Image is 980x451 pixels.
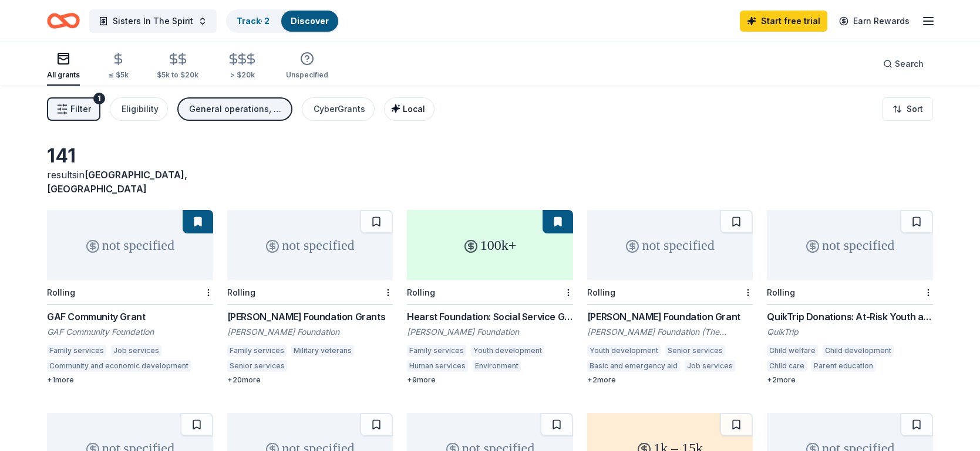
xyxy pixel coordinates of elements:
[113,14,193,28] span: Sisters In The Spirit
[47,70,80,80] div: All grants
[227,287,255,297] div: Rolling
[189,102,283,116] div: General operations, Capital
[384,97,435,121] button: Local
[407,326,573,338] div: [PERSON_NAME] Foundation
[227,326,393,338] div: [PERSON_NAME] Foundation
[895,57,924,71] span: Search
[587,210,753,280] div: not specified
[767,210,933,385] a: not specifiedRollingQuikTrip Donations: At-Risk Youth and Early Childhood EducationQuikTripChild ...
[47,97,100,121] button: Filter1
[47,287,75,297] div: Rolling
[286,47,328,86] button: Unspecified
[291,16,329,26] a: Discover
[407,360,468,372] div: Human services
[665,345,725,357] div: Senior services
[110,97,168,121] button: Eligibility
[767,375,933,385] div: + 2 more
[47,168,213,196] div: results
[403,104,425,114] span: Local
[108,70,129,80] div: ≤ $5k
[407,345,466,357] div: Family services
[587,287,615,297] div: Rolling
[47,326,213,338] div: GAF Community Foundation
[227,48,258,86] button: > $20k
[587,310,753,324] div: [PERSON_NAME] Foundation Grant
[767,287,795,297] div: Rolling
[70,102,91,116] span: Filter
[93,93,105,104] div: 1
[587,375,753,385] div: + 2 more
[883,97,933,121] button: Sort
[291,345,354,357] div: Military veterans
[227,210,393,280] div: not specified
[122,102,159,116] div: Eligibility
[47,169,187,195] span: [GEOGRAPHIC_DATA], [GEOGRAPHIC_DATA]
[157,48,198,86] button: $5k to $20k
[157,70,198,80] div: $5k to $20k
[473,360,521,372] div: Environment
[292,360,385,372] div: Basic and emergency aid
[907,102,923,116] span: Sort
[89,9,217,33] button: Sisters In The Spirit
[47,47,80,86] button: All grants
[108,48,129,86] button: ≤ $5k
[227,210,393,385] a: not specifiedRolling[PERSON_NAME] Foundation Grants[PERSON_NAME] FoundationFamily servicesMilitar...
[767,210,933,280] div: not specified
[811,360,875,372] div: Parent education
[302,97,375,121] button: CyberGrants
[874,52,933,76] button: Search
[587,210,753,385] a: not specifiedRolling[PERSON_NAME] Foundation Grant[PERSON_NAME] Foundation (The [PERSON_NAME] Fou...
[47,210,213,385] a: not specifiedRollingGAF Community GrantGAF Community FoundationFamily servicesJob servicesCommuni...
[177,97,292,121] button: General operations, Capital
[47,210,213,280] div: not specified
[471,345,544,357] div: Youth development
[111,345,161,357] div: Job services
[227,310,393,324] div: [PERSON_NAME] Foundation Grants
[587,345,661,357] div: Youth development
[407,375,573,385] div: + 9 more
[47,360,191,372] div: Community and economic development
[407,210,573,280] div: 100k+
[767,345,818,357] div: Child welfare
[767,326,933,338] div: QuikTrip
[407,310,573,324] div: Hearst Foundation: Social Service Grant
[767,360,807,372] div: Child care
[767,310,933,324] div: QuikTrip Donations: At-Risk Youth and Early Childhood Education
[832,11,917,32] a: Earn Rewards
[237,16,270,26] a: Track· 2
[227,70,258,80] div: > $20k
[47,310,213,324] div: GAF Community Grant
[227,375,393,385] div: + 20 more
[587,326,753,338] div: [PERSON_NAME] Foundation (The [PERSON_NAME] Foundation)
[47,144,213,168] div: 141
[407,210,573,385] a: 100k+RollingHearst Foundation: Social Service Grant[PERSON_NAME] FoundationFamily servicesYouth d...
[47,345,106,357] div: Family services
[685,360,735,372] div: Job services
[47,7,80,35] a: Home
[823,345,894,357] div: Child development
[286,70,328,80] div: Unspecified
[314,102,365,116] div: CyberGrants
[407,287,435,297] div: Rolling
[227,345,287,357] div: Family services
[227,360,287,372] div: Senior services
[47,375,213,385] div: + 1 more
[47,169,187,195] span: in
[740,11,827,32] a: Start free trial
[587,360,680,372] div: Basic and emergency aid
[226,9,339,33] button: Track· 2Discover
